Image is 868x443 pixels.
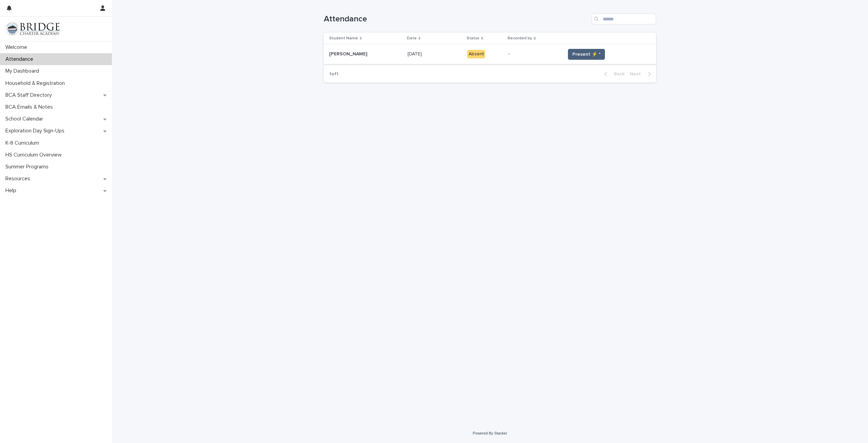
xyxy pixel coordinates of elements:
p: Help [3,187,22,194]
a: Powered By Stacker [473,431,507,435]
p: Household & Registration [3,80,70,87]
p: Welcome [3,44,33,51]
p: Recorded by [508,35,532,42]
p: My Dashboard [3,68,44,74]
button: Present ⚡ * [568,49,605,60]
span: Next [630,72,645,76]
img: V1C1m3IdTEidaUdm9Hs0 [5,22,60,36]
p: - [508,51,560,57]
p: Status [467,35,479,42]
p: HS Curriculum Overview [3,152,67,158]
p: [PERSON_NAME] [329,50,369,57]
p: Student Name [329,35,358,42]
p: [DATE] [408,50,423,57]
p: School Calendar [3,116,48,122]
p: Summer Programs [3,164,54,170]
p: BCA Staff Directory [3,92,57,98]
span: Present ⚡ * [572,51,600,58]
p: 1 of 1 [324,66,344,82]
p: K-8 Curriculum [3,140,44,146]
span: Back [610,72,625,76]
p: Date [407,35,417,42]
button: Back [599,71,627,77]
p: Attendance [3,56,39,62]
button: Next [627,71,656,77]
tr: [PERSON_NAME][PERSON_NAME] [DATE][DATE] Absent-Present ⚡ * [324,44,656,64]
p: BCA Emails & Notes [3,104,58,110]
div: Absent [467,50,485,58]
p: Resources [3,176,36,182]
h1: Attendance [324,14,589,24]
input: Search [592,14,656,24]
p: Exploration Day Sign-Ups [3,128,70,134]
